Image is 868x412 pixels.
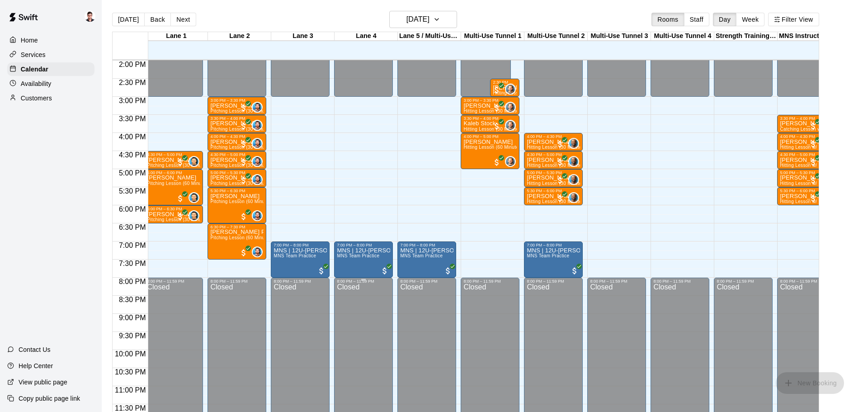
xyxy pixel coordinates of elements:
span: All customers have paid [492,104,501,113]
div: Lane 3 [271,32,335,41]
div: 5:00 PM – 5:30 PM: Deuce Chanos [208,169,266,187]
span: All customers have paid [443,266,453,275]
img: Chie Gunner [569,157,578,166]
div: 8:00 PM – 11:59 PM [590,279,643,284]
span: 7:00 PM [117,242,148,249]
div: 4:30 PM – 5:00 PM [527,152,580,157]
span: 5:30 PM [117,187,148,195]
span: Hitting Lesson (30 Minutes) [463,109,523,114]
img: Jacob Crooks [253,157,262,166]
span: All customers have paid [239,158,248,167]
a: Calendar [7,62,94,76]
div: 7:00 PM – 8:00 PM [274,243,327,247]
div: 4:00 PM – 5:00 PM [463,134,517,139]
span: 11:00 PM [113,386,148,394]
div: 5:30 PM – 6:00 PM: Deuce Chanos [777,187,836,205]
span: Jacob Crooks [255,156,263,167]
span: 4:00 PM [117,133,148,141]
div: 4:30 PM – 5:00 PM [780,152,833,157]
span: You don't have the permission to add bookings [776,379,844,386]
div: Multi-Use Tunnel 1 [461,32,524,41]
span: All customers have paid [809,176,818,185]
p: Calendar [21,65,48,74]
img: Chie Gunner [569,175,578,184]
div: 7:00 PM – 8:00 PM: MNS | 12U-WOEHRLE (PRACTICE) [271,242,330,278]
span: 6:00 PM [117,205,148,213]
div: Jacob Crooks [252,174,263,185]
img: Gonzo Gonzalez [189,211,198,220]
div: Jacob Crooks [252,138,263,149]
img: Anthony Miller [85,11,95,22]
span: 10:00 PM [113,350,148,358]
div: 3:00 PM – 3:30 PM: Dallas White [208,97,266,115]
img: Nik Crouch [506,121,515,130]
div: 3:30 PM – 4:00 PM [780,116,833,121]
div: 5:00 PM – 6:00 PM [147,170,200,175]
span: All customers have paid [239,176,248,185]
span: MNS Team Practice [400,253,443,258]
div: Gonzo Gonzalez [189,192,199,203]
div: Chie Gunner [568,174,579,185]
img: Jacob Crooks [253,103,262,112]
span: Jacob Crooks [255,210,263,221]
span: 5:00 PM [117,169,148,177]
div: 5:00 PM – 5:30 PM: Deuce Chanos [524,169,583,187]
div: 5:30 PM – 6:30 PM: Henry Karr [208,187,266,223]
span: All customers have paid [492,122,501,131]
div: Jacob Crooks [252,102,263,113]
div: 7:00 PM – 8:00 PM: MNS | 12U-WOEHRLE (PRACTICE) [334,242,393,278]
img: Chie Gunner [569,139,578,148]
span: Gonzo Gonzalez [192,192,199,203]
span: Hitting Lesson (60 Minutes) [463,145,523,150]
div: Anthony Miller [83,7,102,25]
span: Pitching Lesson (30 Minutes) [210,163,273,168]
div: Jacob Crooks [252,120,263,131]
div: Jacob Crooks [252,210,263,221]
span: All customers have paid [239,104,248,113]
span: Pitching Lesson (30 Minutes) [210,145,273,150]
div: 3:00 PM – 3:30 PM: William Pepper [461,97,519,115]
span: Pitching Lesson (30 Minutes) [210,181,273,186]
div: 4:30 PM – 5:00 PM [147,152,200,157]
div: 6:30 PM – 7:30 PM: Jackson Parks [208,223,266,260]
span: Pitching Lesson (30 Minutes) [210,109,273,114]
div: 4:00 PM – 5:00 PM: Trenton Sodamann [461,133,519,169]
div: 8:00 PM – 11:59 PM [147,279,200,284]
div: 8:00 PM – 11:59 PM [780,279,833,284]
div: 4:30 PM – 5:00 PM [210,152,264,157]
span: All customers have paid [239,140,248,149]
span: All customers have paid [556,194,565,203]
span: Gonzo Gonzalez [192,156,199,167]
div: 5:30 PM – 6:00 PM [527,189,580,193]
span: Jacob Crooks [255,138,263,149]
span: 4:30 PM [117,151,148,159]
span: 2:30 PM [117,79,148,86]
span: Chie Gunner [572,174,579,185]
div: 3:30 PM – 4:00 PM [210,116,264,121]
div: Chie Gunner [568,156,579,167]
div: 5:00 PM – 5:30 PM: Carsen Tinkler [777,169,836,187]
span: Nik Crouch [509,120,516,131]
div: 4:30 PM – 5:00 PM: Reed Pozek [144,151,203,169]
button: Back [144,13,171,26]
img: Jacob Crooks [253,121,262,130]
div: 3:30 PM – 4:00 PM: Anthony Mazza [777,115,836,133]
img: Gonzo Gonzalez [189,157,198,166]
div: Multi-Use Tunnel 2 [524,32,588,41]
span: All customers have paid [809,122,818,131]
div: 6:30 PM – 7:30 PM [210,225,264,229]
span: 8:00 PM [117,278,148,285]
div: 3:00 PM – 3:30 PM [463,98,517,103]
div: 4:00 PM – 4:30 PM [210,134,264,139]
div: 7:00 PM – 8:00 PM [527,243,580,247]
span: All customers have paid [176,194,185,203]
span: Jacob Crooks [255,120,263,131]
button: Week [736,13,764,26]
div: Multi-Use Tunnel 4 [651,32,714,41]
a: Availability [7,77,94,90]
span: All customers have paid [239,248,248,257]
span: Pitching Lesson (30 Minutes) [210,127,273,132]
span: Hitting Lesson (30 Minutes) [463,127,523,132]
div: Lane 4 [335,32,398,41]
p: Services [21,50,46,59]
